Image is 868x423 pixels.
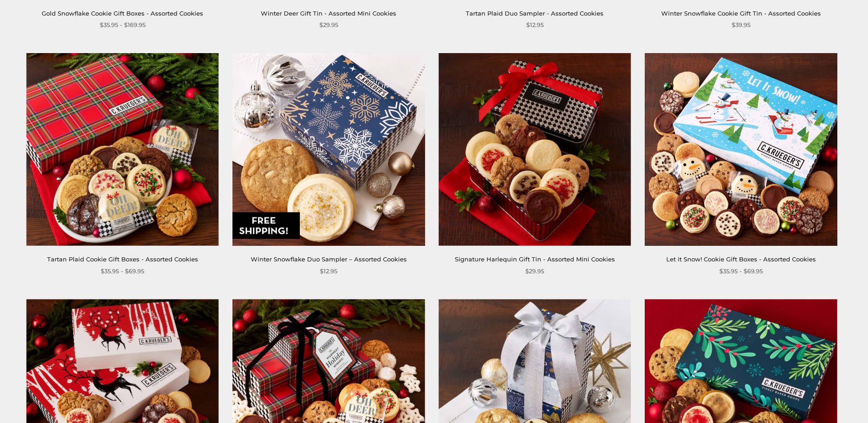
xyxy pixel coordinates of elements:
span: $12.95 [526,20,544,30]
img: Signature Harlequin Gift Tin - Assorted Mini Cookies [438,53,631,246]
a: Winter Deer Gift Tin - Assorted Mini Cookies [261,10,396,17]
span: $29.95 [319,20,338,30]
img: Winter Snowflake Duo Sampler – Assorted Cookies [232,53,425,246]
span: $35.95 - $69.95 [719,266,763,276]
img: Let it Snow! Cookie Gift Boxes - Assorted Cookies [645,53,837,246]
a: Tartan Plaid Cookie Gift Boxes - Assorted Cookies [47,255,198,263]
span: $35.95 - $69.95 [101,266,144,276]
iframe: Sign Up via Text for Offers [7,388,95,416]
span: $29.95 [525,266,544,276]
a: Winter Snowflake Duo Sampler – Assorted Cookies [251,255,407,263]
span: $35.95 - $169.95 [100,20,146,30]
a: Gold Snowflake Cookie Gift Boxes - Assorted Cookies [42,10,203,17]
a: Winter Snowflake Cookie Gift Tin - Assorted Cookies [661,10,821,17]
span: $39.95 [732,20,750,30]
a: Tartan Plaid Duo Sampler - Assorted Cookies [466,10,604,17]
span: $12.95 [320,266,337,276]
a: Let it Snow! Cookie Gift Boxes - Assorted Cookies [666,255,816,263]
img: Tartan Plaid Cookie Gift Boxes - Assorted Cookies [26,53,219,246]
a: Signature Harlequin Gift Tin - Assorted Mini Cookies [455,255,615,263]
